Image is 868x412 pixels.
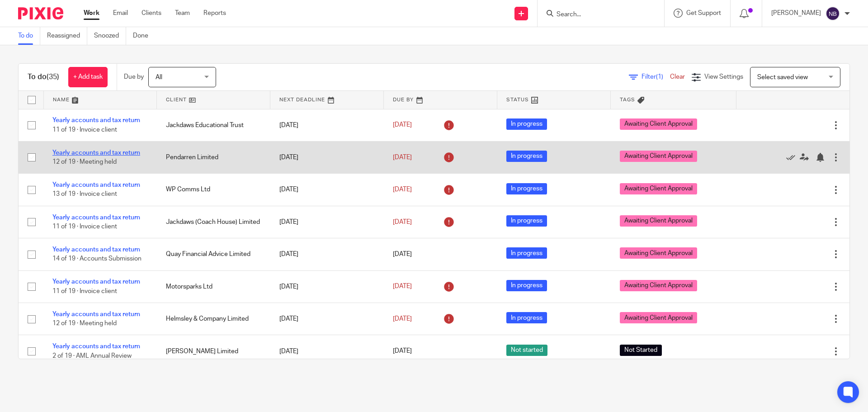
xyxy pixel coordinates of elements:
[620,118,697,130] span: Awaiting Client Approval
[620,97,635,102] span: Tags
[656,74,663,80] span: (1)
[270,141,384,173] td: [DATE]
[270,303,384,335] td: [DATE]
[175,9,190,18] a: Team
[506,312,547,323] span: In progress
[157,174,270,206] td: WP Comms Ltd
[124,72,144,81] p: Due by
[506,215,547,227] span: In progress
[52,320,117,327] span: 12 of 19 · Meeting held
[52,279,140,285] a: Yearly accounts and tax return
[52,288,117,294] span: 11 of 19 · Invoice client
[620,183,697,194] span: Awaiting Client Approval
[157,303,270,335] td: Helmsley & Company Limited
[506,280,547,291] span: In progress
[133,27,155,45] a: Done
[506,151,547,162] span: In progress
[393,154,412,161] span: [DATE]
[157,109,270,141] td: Jackdaws Educational Trust
[52,150,140,156] a: Yearly accounts and tax return
[670,74,685,80] a: Clear
[771,9,821,18] p: [PERSON_NAME]
[157,270,270,303] td: Motorsparks Ltd
[393,348,412,355] span: [DATE]
[203,9,226,18] a: Reports
[506,247,547,259] span: In progress
[506,183,547,194] span: In progress
[686,10,721,16] span: Get Support
[642,74,670,80] span: Filter
[52,256,142,262] span: 14 of 19 · Accounts Submission
[704,74,743,80] span: View Settings
[270,335,384,367] td: [DATE]
[393,251,412,257] span: [DATE]
[52,311,140,317] a: Yearly accounts and tax return
[620,151,697,162] span: Awaiting Client Approval
[620,345,662,356] span: Not Started
[52,246,140,253] a: Yearly accounts and tax return
[52,127,117,133] span: 11 of 19 · Invoice client
[157,141,270,173] td: Pendarren Limited
[52,191,117,198] span: 13 of 19 · Invoice client
[52,182,140,188] a: Yearly accounts and tax return
[506,118,547,130] span: In progress
[393,316,412,322] span: [DATE]
[52,343,140,350] a: Yearly accounts and tax return
[28,72,59,82] h1: To do
[18,7,63,19] img: Pixie
[157,206,270,238] td: Jackdaws (Coach House) Limited
[270,174,384,206] td: [DATE]
[52,223,117,230] span: 11 of 19 · Invoice client
[156,74,162,81] span: All
[47,27,87,45] a: Reassigned
[620,280,697,291] span: Awaiting Client Approval
[270,270,384,303] td: [DATE]
[142,9,161,18] a: Clients
[270,109,384,141] td: [DATE]
[620,215,697,227] span: Awaiting Client Approval
[52,159,117,165] span: 12 of 19 · Meeting held
[84,9,99,18] a: Work
[393,186,412,193] span: [DATE]
[620,247,697,259] span: Awaiting Client Approval
[270,206,384,238] td: [DATE]
[393,219,412,225] span: [DATE]
[113,9,128,18] a: Email
[757,74,808,81] span: Select saved view
[68,67,108,87] a: + Add task
[786,153,800,162] a: Mark as done
[393,284,412,290] span: [DATE]
[52,353,132,359] span: 2 of 19 · AML Annual Review
[393,122,412,128] span: [DATE]
[18,27,40,45] a: To do
[52,214,140,221] a: Yearly accounts and tax return
[52,117,140,123] a: Yearly accounts and tax return
[556,11,637,19] input: Search
[620,312,697,323] span: Awaiting Client Approval
[47,73,59,81] span: (35)
[157,238,270,270] td: Quay Financial Advice Limited
[270,238,384,270] td: [DATE]
[506,345,547,356] span: Not started
[157,335,270,367] td: [PERSON_NAME] Limited
[826,6,840,21] img: svg%3E
[94,27,126,45] a: Snoozed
